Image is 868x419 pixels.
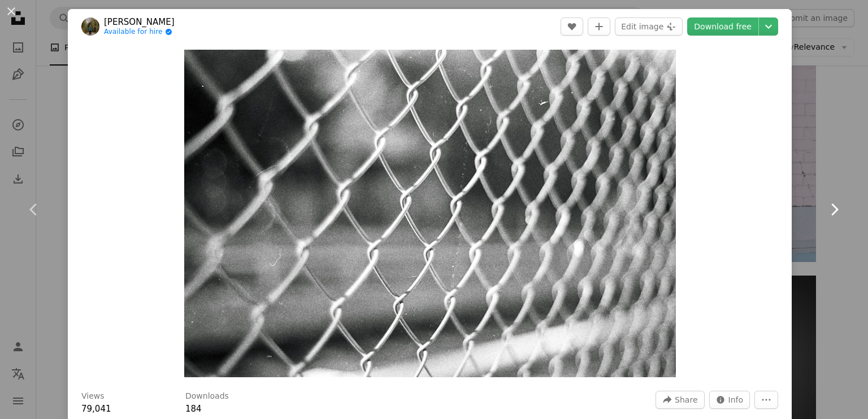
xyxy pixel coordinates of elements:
[561,18,583,36] button: Like
[185,391,229,402] h3: Downloads
[656,391,704,409] button: Share this image
[184,50,676,377] img: a black and white photo of a chain link fence
[728,391,744,408] span: Info
[81,391,105,402] h3: Views
[81,404,111,414] span: 79,041
[687,18,758,36] a: Download free
[588,18,610,36] button: Add to Collection
[81,18,99,36] img: Go to Deniz Demirci's profile
[615,18,683,36] button: Edit image
[759,18,778,36] button: Choose download size
[104,16,175,28] a: [PERSON_NAME]
[184,50,676,377] button: Zoom in on this image
[185,404,202,414] span: 184
[709,391,750,409] button: Stats about this image
[675,391,697,408] span: Share
[800,155,868,264] a: Next
[104,28,175,37] a: Available for hire
[754,391,778,409] button: More Actions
